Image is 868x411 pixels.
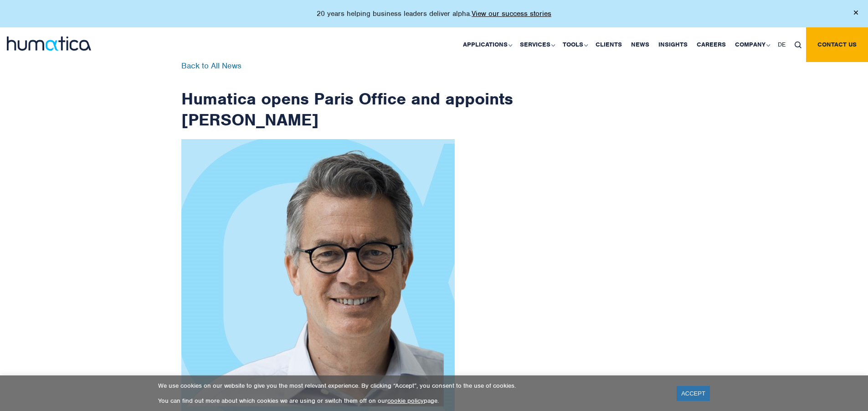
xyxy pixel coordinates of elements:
a: Services [515,27,558,62]
p: You can find out more about which cookies we are using or switch them off on our page. [158,397,665,405]
a: News [627,27,654,62]
p: 20 years helping business leaders deliver alpha. [317,9,551,18]
a: Clients [591,27,627,62]
a: Company [730,27,773,62]
a: Back to All News [181,61,241,71]
a: Careers [692,27,730,62]
a: Contact us [806,27,868,62]
span: DE [778,41,786,48]
img: search_icon [795,42,801,48]
a: Tools [558,27,591,62]
a: Insights [654,27,692,62]
p: We use cookies on our website to give you the most relevant experience. By clicking “Accept”, you... [158,382,665,390]
a: ACCEPT [677,386,710,401]
h1: Humatica opens Paris Office and appoints [PERSON_NAME] [181,62,514,130]
a: DE [773,27,790,62]
a: cookie policy [387,397,424,405]
a: Applications [458,27,515,62]
a: View our success stories [472,9,551,18]
img: logo [7,36,91,51]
